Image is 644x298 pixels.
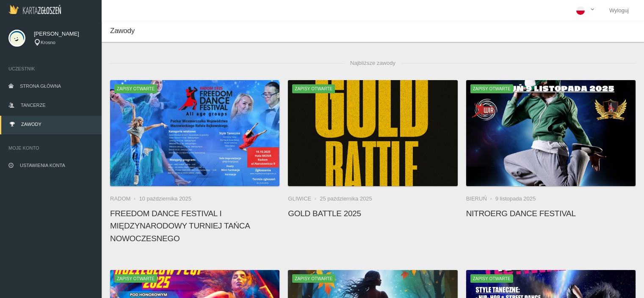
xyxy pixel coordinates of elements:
[114,84,157,93] span: Zapisy otwarte
[139,195,191,203] li: 10 października 2025
[110,195,139,203] li: Radom
[34,39,93,46] div: Krosno
[8,144,93,152] span: Moje konto
[470,84,513,93] span: Zapisy otwarte
[8,64,93,73] span: Uczestnik
[114,274,157,283] span: Zapisy otwarte
[110,27,135,35] span: Zawody
[288,80,457,186] a: Gold Battle 2025Zapisy otwarte
[288,80,457,186] img: Gold Battle 2025
[110,80,279,186] img: FREEDOM DANCE FESTIVAL I Międzynarodowy Turniej Tańca Nowoczesnego
[288,207,457,220] h4: Gold Battle 2025
[110,207,279,245] h4: FREEDOM DANCE FESTIVAL I Międzynarodowy Turniej Tańca Nowoczesnego
[20,84,61,89] span: Strona główna
[466,207,636,220] h4: NitroErg Dance Festival
[34,30,93,38] span: [PERSON_NAME]
[8,5,61,14] img: Logo
[21,122,41,127] span: Zawody
[8,30,25,47] img: svg
[20,163,65,168] span: Ustawienia konta
[470,274,513,283] span: Zapisy otwarte
[495,195,536,203] li: 9 listopada 2025
[466,195,495,203] li: Bieruń
[466,80,636,186] a: NitroErg Dance FestivalZapisy otwarte
[21,103,45,108] span: Tancerze
[292,84,335,93] span: Zapisy otwarte
[343,55,402,72] span: Najbliższe zawody
[288,195,320,203] li: Gliwice
[110,80,279,186] a: FREEDOM DANCE FESTIVAL I Międzynarodowy Turniej Tańca NowoczesnegoZapisy otwarte
[292,274,335,283] span: Zapisy otwarte
[320,195,372,203] li: 25 października 2025
[466,80,636,186] img: NitroErg Dance Festival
